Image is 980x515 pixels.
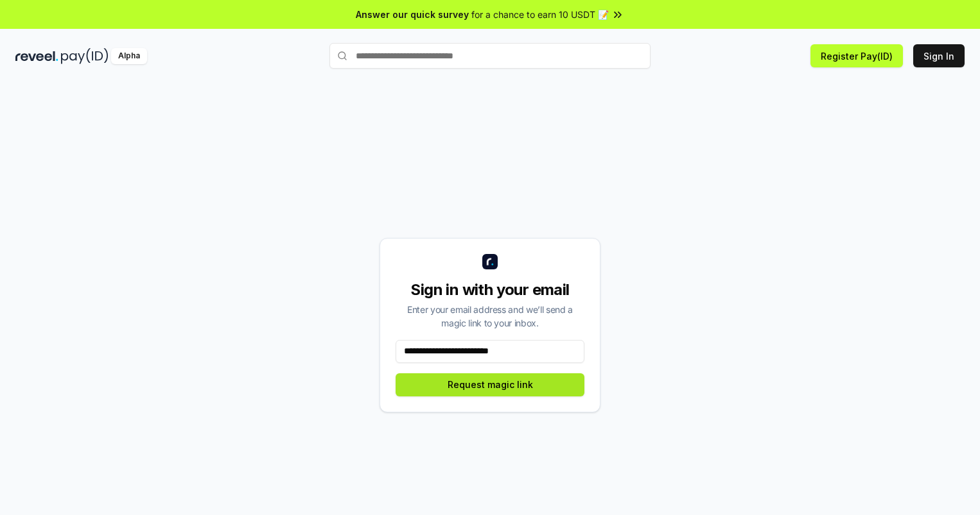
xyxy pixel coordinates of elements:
button: Sign In [913,44,965,67]
button: Register Pay(ID) [810,44,903,67]
img: reveel_dark [15,48,58,64]
button: Request magic link [396,373,584,396]
div: Alpha [111,48,147,64]
span: Answer our quick survey [356,8,469,21]
span: for a chance to earn 10 USDT 📝 [471,8,609,21]
img: pay_id [61,48,109,64]
div: Enter your email address and we’ll send a magic link to your inbox. [396,303,584,330]
div: Sign in with your email [396,280,584,300]
img: logo_small [482,254,498,269]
